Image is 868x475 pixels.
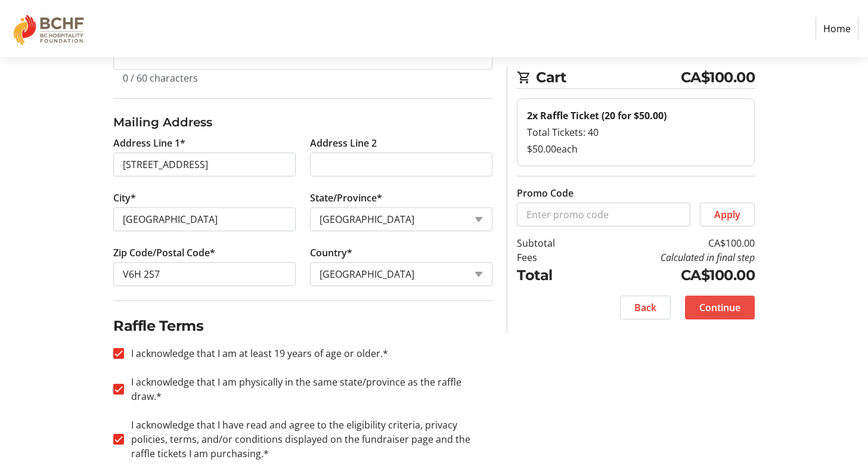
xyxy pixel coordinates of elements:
[634,300,656,315] span: Back
[113,153,296,176] input: Address
[10,5,94,52] img: BC Hospitality Foundation's Logo
[124,418,492,461] label: I acknowledge that I have read and agree to the eligibility criteria, privacy policies, terms, an...
[310,191,382,205] label: State/Province*
[517,250,585,265] td: Fees
[685,296,755,319] button: Continue
[527,125,745,139] div: Total Tickets: 40
[310,136,377,150] label: Address Line 2
[124,375,492,403] label: I acknowledge that I am physically in the same state/province as the raffle draw.*
[517,236,585,250] td: Subtotal
[517,265,585,286] td: Total
[527,142,745,156] div: $50.00 each
[620,296,671,319] button: Back
[585,250,755,265] td: Calculated in final step
[113,136,185,150] label: Address Line 1*
[816,17,858,40] a: Home
[517,203,690,226] input: Enter promo code
[113,113,492,131] h3: Mailing Address
[124,346,388,361] label: I acknowledge that I am at least 19 years of age or older.*
[699,300,740,315] span: Continue
[113,207,296,231] input: City
[113,262,296,286] input: Zip or Postal Code
[585,265,755,286] td: CA$100.00
[585,236,755,250] td: CA$100.00
[700,203,755,226] button: Apply
[714,207,740,222] span: Apply
[310,246,352,260] label: Country*
[681,67,755,88] span: CA$100.00
[527,109,666,122] strong: 2x Raffle Ticket (20 for $50.00)
[536,67,681,88] span: Cart
[517,186,573,200] label: Promo Code
[113,246,215,260] label: Zip Code/Postal Code*
[113,191,136,205] label: City*
[123,72,198,85] tr-character-limit: 0 / 60 characters
[113,315,492,337] h2: Raffle Terms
